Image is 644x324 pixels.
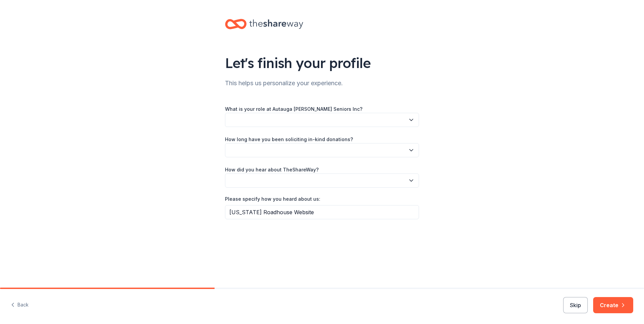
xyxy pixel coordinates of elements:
[563,297,588,313] button: Skip
[225,166,319,173] label: How did you hear about TheShareWay?
[225,78,419,89] div: This helps us personalize your experience.
[593,297,633,313] button: Create
[225,136,353,143] label: How long have you been soliciting in-kind donations?
[225,106,362,112] label: What is your role at Autauga [PERSON_NAME] Seniors Inc?
[225,54,419,72] div: Let's finish your profile
[225,196,320,202] label: Please specify how you heard about us:
[11,298,29,312] button: Back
